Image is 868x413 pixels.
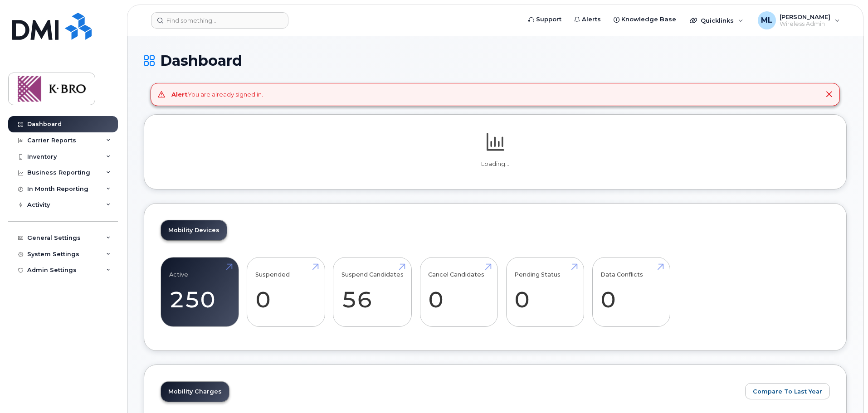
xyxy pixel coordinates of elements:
[171,90,263,99] div: You are already signed in.
[753,387,822,396] span: Compare To Last Year
[161,160,830,168] p: Loading...
[745,383,830,399] button: Compare To Last Year
[161,382,229,402] a: Mobility Charges
[171,91,188,98] strong: Alert
[255,262,317,322] a: Suspended 0
[600,262,662,322] a: Data Conflicts 0
[428,262,489,322] a: Cancel Candidates 0
[514,262,575,322] a: Pending Status 0
[161,220,227,240] a: Mobility Devices
[341,262,404,322] a: Suspend Candidates 56
[144,53,847,68] h1: Dashboard
[169,262,230,322] a: Active 250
